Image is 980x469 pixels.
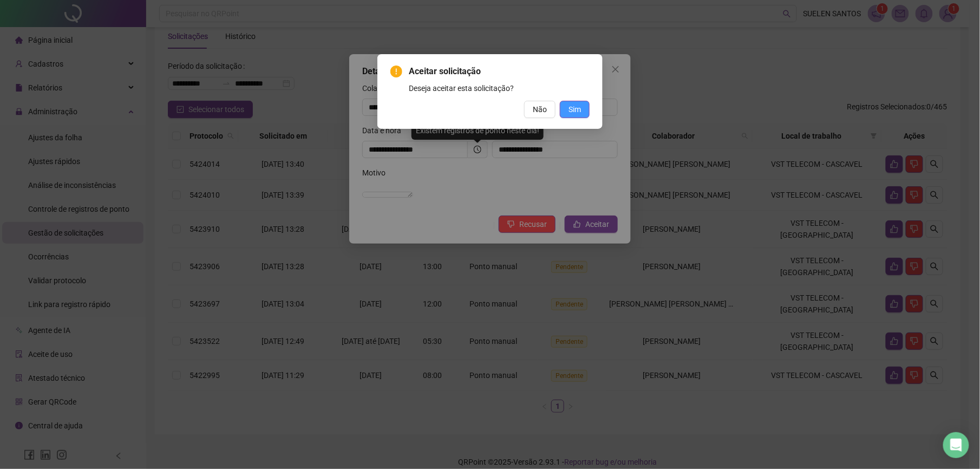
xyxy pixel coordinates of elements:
[409,65,590,78] span: Aceitar solicitação
[560,101,590,118] button: Sim
[533,103,547,115] span: Não
[409,82,590,94] div: Deseja aceitar esta solicitação?
[943,432,969,458] div: Open Intercom Messenger
[524,101,556,118] button: Não
[390,66,402,77] span: exclamation-circle
[569,103,581,115] span: Sim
